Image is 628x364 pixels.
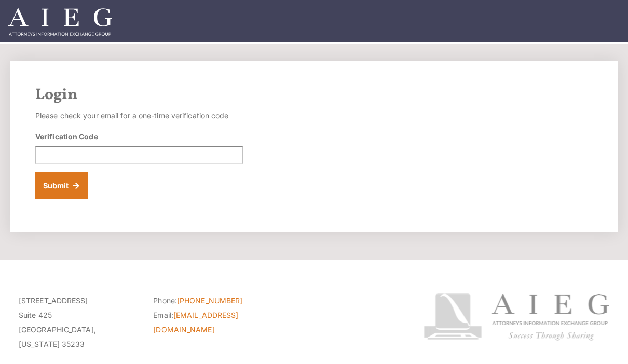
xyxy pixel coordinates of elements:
[35,131,98,142] label: Verification Code
[153,293,272,308] li: Phone:
[153,311,238,334] a: [EMAIL_ADDRESS][DOMAIN_NAME]
[424,293,609,340] img: Attorneys Information Exchange Group logo
[153,308,272,337] li: Email:
[35,108,243,123] p: Please check your email for a one-time verification code
[8,8,112,36] img: Attorneys Information Exchange Group
[35,172,88,199] button: Submit
[35,86,593,104] h2: Login
[177,296,242,305] a: [PHONE_NUMBER]
[19,293,138,352] p: [STREET_ADDRESS] Suite 425 [GEOGRAPHIC_DATA], [US_STATE] 35233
